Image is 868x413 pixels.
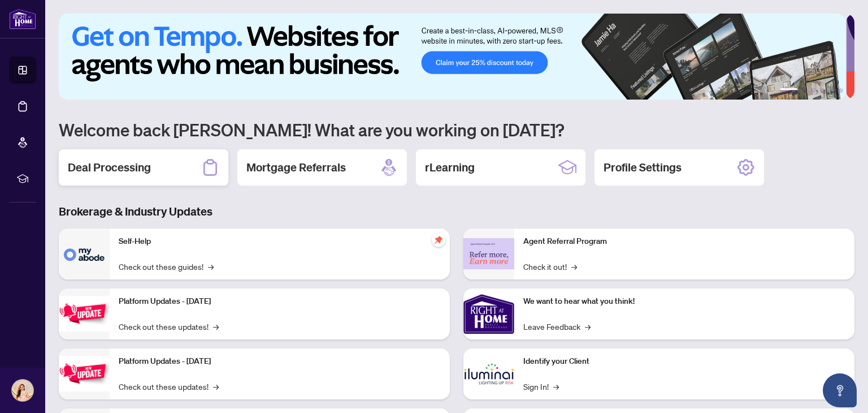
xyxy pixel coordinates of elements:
h3: Brokerage & Industry Updates [59,204,854,220]
a: Sign In!→ [523,380,559,393]
img: Platform Updates - July 21, 2025 [59,296,110,332]
span: → [213,320,219,333]
button: 1 [780,88,798,93]
a: Check out these updates!→ [119,380,219,393]
button: 6 [839,88,843,93]
img: Slide 0 [59,14,846,100]
h2: Deal Processing [68,160,151,175]
span: → [571,260,577,273]
img: We want to hear what you think! [463,289,514,339]
button: 4 [821,88,825,93]
a: Check out these updates!→ [119,320,219,333]
img: Profile Icon [12,380,33,401]
button: 2 [802,88,807,93]
span: pushpin [432,233,445,247]
img: Agent Referral Program [463,238,514,269]
p: Identify your Client [523,355,845,368]
a: Leave Feedback→ [523,320,591,333]
button: Open asap [823,373,857,407]
span: → [208,260,214,273]
img: logo [9,8,36,29]
h2: rLearning [425,160,475,175]
a: Check out these guides!→ [119,260,214,273]
a: Check it out!→ [523,260,577,273]
p: Platform Updates - [DATE] [119,355,441,368]
span: → [213,380,219,393]
button: 3 [811,88,816,93]
img: Self-Help [59,229,110,279]
p: Agent Referral Program [523,235,845,248]
h2: Profile Settings [604,160,682,175]
button: 5 [830,88,834,93]
img: Identify your Client [463,349,514,399]
span: → [553,380,559,393]
h1: Welcome back [PERSON_NAME]! What are you working on [DATE]? [59,119,854,140]
p: Platform Updates - [DATE] [119,295,441,308]
p: We want to hear what you think! [523,295,845,308]
h2: Mortgage Referrals [246,160,346,175]
p: Self-Help [119,235,441,248]
span: → [585,320,591,333]
img: Platform Updates - July 8, 2025 [59,356,110,392]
